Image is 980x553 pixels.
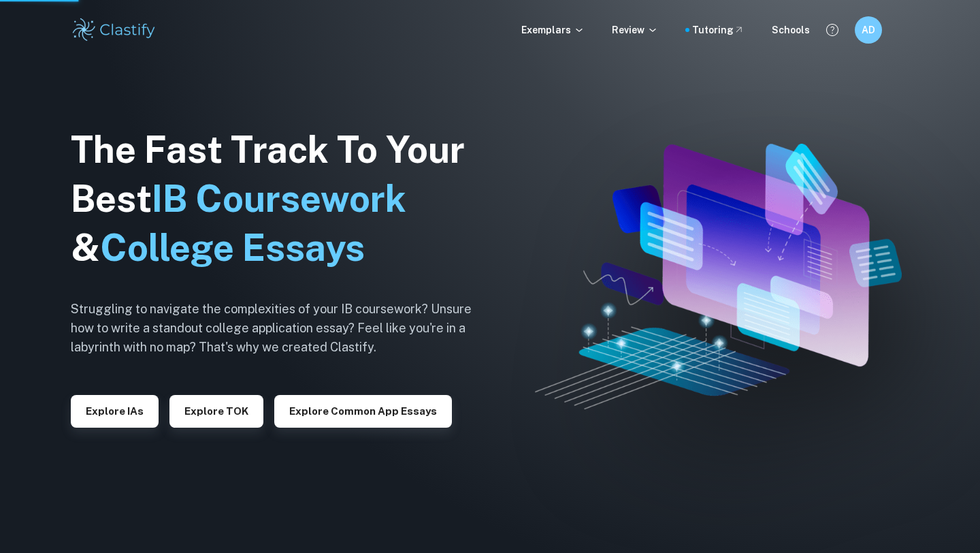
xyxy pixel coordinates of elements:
h6: Struggling to navigate the complexities of your IB coursework? Unsure how to write a standout col... [71,300,493,357]
button: AD [855,16,882,44]
h6: AD [861,22,877,37]
button: Help and Feedback [821,18,844,42]
h1: The Fast Track To Your Best & [71,125,493,272]
span: College Essays [100,226,365,269]
span: IB Coursework [152,177,406,220]
a: Explore TOK [169,404,263,417]
a: Schools [772,22,810,37]
a: Explore Common App essays [274,404,452,417]
button: Explore Common App essays [274,395,452,428]
button: Explore IAs [71,395,159,428]
a: Explore IAs [71,404,159,417]
p: Exemplars [521,22,585,37]
button: Explore TOK [169,395,263,428]
p: Review [612,22,658,37]
a: Tutoring [692,22,745,37]
img: Clastify logo [71,16,157,44]
img: Clastify hero [535,144,902,409]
